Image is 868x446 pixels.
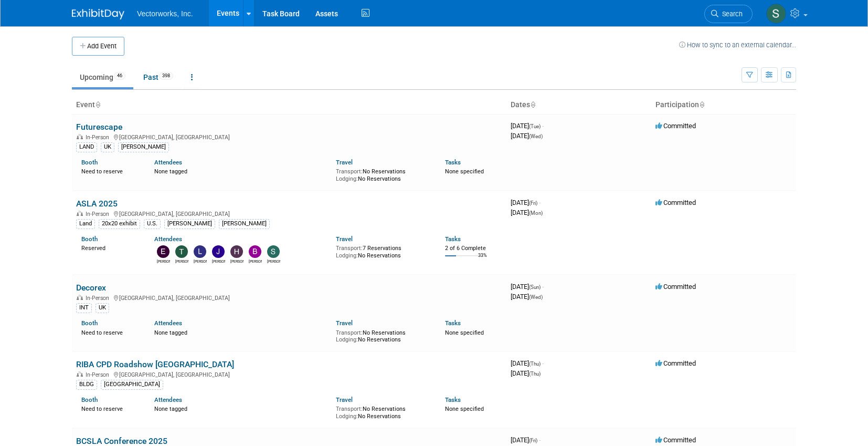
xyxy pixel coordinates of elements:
[445,406,484,412] span: None specified
[81,396,98,403] a: Booth
[336,403,429,420] div: No Reservations No Reservations
[529,294,543,300] span: (Wed)
[86,211,112,217] span: In-Person
[230,258,244,264] div: Henry Amogu
[511,122,544,130] span: [DATE]
[101,380,163,389] div: [GEOGRAPHIC_DATA]
[336,159,353,166] a: Travel
[445,396,461,403] a: Tasks
[655,283,696,291] span: Committed
[164,219,215,229] div: [PERSON_NAME]
[159,72,173,80] span: 398
[445,168,484,175] span: None specified
[76,380,97,389] div: BLDG
[212,258,225,264] div: Jennifer Niziolek
[86,295,112,302] span: In-Person
[154,403,329,413] div: None tagged
[194,245,206,258] img: Lee Draminski
[336,175,358,182] span: Lodging:
[154,235,182,243] a: Attendees
[445,159,461,166] a: Tasks
[86,134,112,141] span: In-Person
[157,258,170,264] div: Eric Gilbey
[529,438,537,443] span: (Fri)
[76,436,167,446] a: BCSLA Conference 2025
[72,37,124,56] button: Add Event
[511,293,543,300] span: [DATE]
[157,245,170,258] img: Eric Gilbey
[529,361,541,367] span: (Thu)
[336,166,429,182] div: No Reservations No Reservations
[511,359,544,367] span: [DATE]
[336,396,353,403] a: Travel
[230,245,243,258] img: Henry Amogu
[336,413,358,420] span: Lodging:
[529,133,543,139] span: (Wed)
[655,436,696,444] span: Committed
[137,9,193,18] span: Vectorworks, Inc.
[76,359,234,369] a: RIBA CPD Roadshow [GEOGRAPHIC_DATA]
[511,132,543,140] span: [DATE]
[766,4,786,24] img: Sarah Angley
[542,283,544,291] span: -
[154,327,329,337] div: None tagged
[154,319,182,327] a: Attendees
[445,329,484,336] span: None specified
[445,245,502,252] div: 2 of 6 Complete
[445,319,461,327] a: Tasks
[511,436,541,444] span: [DATE]
[154,159,182,166] a: Attendees
[135,67,181,87] a: Past398
[76,209,502,217] div: [GEOGRAPHIC_DATA], [GEOGRAPHIC_DATA]
[336,245,363,252] span: Transport:
[336,329,363,336] span: Transport:
[336,406,363,412] span: Transport:
[101,142,114,152] div: UK
[76,293,502,302] div: [GEOGRAPHIC_DATA], [GEOGRAPHIC_DATA]
[76,370,502,378] div: [GEOGRAPHIC_DATA], [GEOGRAPHIC_DATA]
[511,283,544,291] span: [DATE]
[86,371,112,378] span: In-Person
[99,219,140,229] div: 20x20 exhibit
[144,219,161,229] div: U.S.
[267,258,280,264] div: Shauna Bruno
[679,41,796,49] a: How to sync to an external calendar...
[529,210,543,216] span: (Mon)
[72,96,506,114] th: Event
[76,199,118,209] a: ASLA 2025
[81,235,98,243] a: Booth
[655,122,696,130] span: Committed
[511,209,543,216] span: [DATE]
[154,166,329,175] div: None tagged
[76,283,106,293] a: Decorex
[529,123,541,129] span: (Tue)
[336,168,363,175] span: Transport:
[81,403,139,413] div: Need to reserve
[478,253,487,267] td: 33%
[76,132,502,141] div: [GEOGRAPHIC_DATA], [GEOGRAPHIC_DATA]
[655,199,696,206] span: Committed
[336,235,353,243] a: Travel
[77,295,83,300] img: In-Person Event
[118,142,169,152] div: [PERSON_NAME]
[76,219,95,229] div: Land
[539,436,541,444] span: -
[81,166,139,175] div: Need to reserve
[77,134,83,139] img: In-Person Event
[175,245,188,258] img: Tony Kostreski
[655,359,696,367] span: Committed
[81,319,98,327] a: Booth
[81,159,98,166] a: Booth
[336,319,353,327] a: Travel
[506,96,651,114] th: Dates
[542,359,544,367] span: -
[699,100,704,109] a: Sort by Participation Type
[175,258,188,264] div: Tony Kostreski
[76,303,92,313] div: INT
[336,252,358,259] span: Lodging:
[76,122,122,132] a: Futurescape
[76,142,97,152] div: LAND
[336,327,429,344] div: No Reservations No Reservations
[718,10,743,18] span: Search
[539,199,541,206] span: -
